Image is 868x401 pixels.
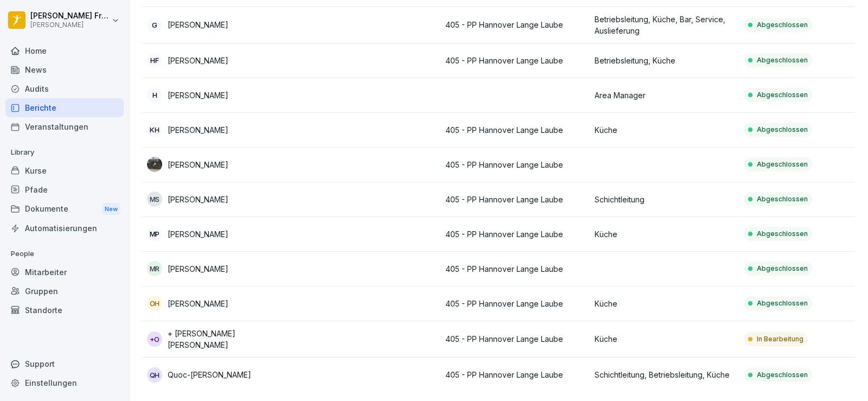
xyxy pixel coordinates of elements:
p: + [PERSON_NAME] [PERSON_NAME] [168,328,288,351]
a: Home [5,41,124,60]
a: DokumenteNew [5,199,124,219]
p: [PERSON_NAME] [168,228,228,240]
div: +O [147,332,162,347]
p: [PERSON_NAME] Frontini [30,11,110,21]
a: Berichte [5,98,124,117]
p: [PERSON_NAME] [168,19,228,30]
p: Quoc-[PERSON_NAME] [168,369,251,380]
div: OH [147,296,162,311]
p: Abgeschlossen [757,370,808,380]
p: [PERSON_NAME] [168,263,228,275]
p: 405 - PP Hannover Lange Laube [445,228,586,240]
p: 405 - PP Hannover Lange Laube [445,159,586,170]
p: 405 - PP Hannover Lange Laube [445,194,586,205]
p: Abgeschlossen [757,125,808,135]
p: Betriebsleitung, Küche, Bar, Service, Auslieferung [595,14,735,36]
p: Küche [595,298,735,309]
div: Dokumente [5,199,124,219]
p: [PERSON_NAME] [168,55,228,66]
p: 405 - PP Hannover Lange Laube [445,19,586,30]
p: [PERSON_NAME] [168,194,228,205]
div: Support [5,354,124,373]
p: 405 - PP Hannover Lange Laube [445,263,586,275]
p: 405 - PP Hannover Lange Laube [445,55,586,66]
p: Betriebsleitung, Küche [595,55,735,66]
p: Library [5,144,124,161]
p: Abgeschlossen [757,160,808,169]
div: KH [147,122,162,137]
div: MP [147,226,162,241]
img: ebisw4eyqw52ue38ndm2lwyh.png [147,157,162,172]
p: [PERSON_NAME] [168,298,228,309]
p: People [5,245,124,263]
p: 405 - PP Hannover Lange Laube [445,369,586,380]
p: [PERSON_NAME] [168,124,228,136]
div: H [147,87,162,103]
p: Abgeschlossen [757,55,808,65]
div: MR [147,261,162,276]
a: Audits [5,79,124,98]
p: Abgeschlossen [757,298,808,308]
p: Area Manager [595,90,735,101]
a: Veranstaltungen [5,117,124,136]
p: Abgeschlossen [757,90,808,100]
a: Mitarbeiter [5,263,124,282]
p: Schichtleitung, Betriebsleitung, Küche [595,369,735,380]
p: Küche [595,333,735,345]
a: Einstellungen [5,373,124,392]
p: [PERSON_NAME] [168,90,228,101]
div: HF [147,53,162,68]
p: Abgeschlossen [757,194,808,204]
p: Abgeschlossen [757,264,808,273]
p: Schichtleitung [595,194,735,205]
a: Pfade [5,180,124,199]
p: Küche [595,124,735,136]
div: MS [147,192,162,207]
div: G [147,17,162,33]
a: Kurse [5,161,124,180]
p: [PERSON_NAME] [30,21,110,29]
p: [PERSON_NAME] [168,159,228,170]
a: Standorte [5,301,124,320]
a: Gruppen [5,282,124,301]
p: 405 - PP Hannover Lange Laube [445,124,586,136]
p: In Bearbeitung [757,334,803,344]
a: News [5,60,124,79]
div: QH [147,367,162,383]
p: Küche [595,228,735,240]
a: Automatisierungen [5,219,124,238]
p: 405 - PP Hannover Lange Laube [445,298,586,309]
p: 405 - PP Hannover Lange Laube [445,333,586,345]
p: Abgeschlossen [757,20,808,30]
p: Abgeschlossen [757,229,808,239]
div: New [102,203,120,215]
